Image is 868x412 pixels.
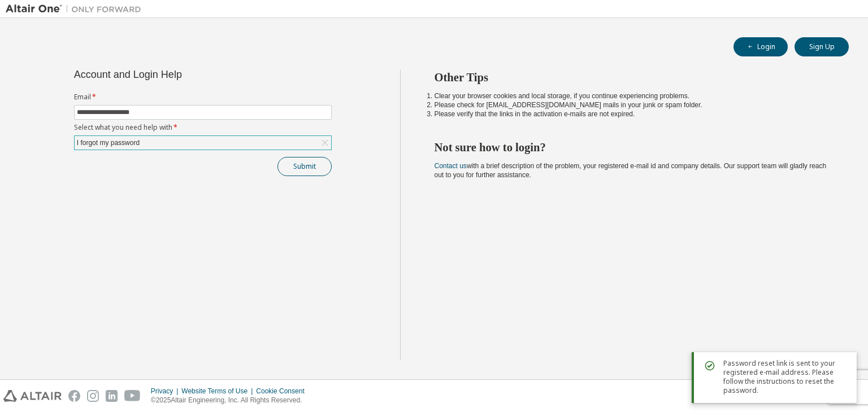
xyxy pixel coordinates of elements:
label: Select what you need help with [74,123,332,132]
div: I forgot my password [75,137,141,149]
img: Altair One [6,3,147,15]
li: Clear your browser cookies and local storage, if you continue experiencing problems. [435,91,829,100]
button: Submit [277,157,332,176]
h2: Other Tips [435,70,829,85]
button: Sign Up [795,37,849,56]
button: Login [734,37,788,56]
img: youtube.svg [124,390,141,402]
span: with a brief description of the problem, your registered e-mail id and company details. Our suppo... [435,162,827,179]
a: Contact us [435,162,467,170]
img: altair_logo.svg [3,390,62,402]
img: linkedin.svg [106,390,118,402]
label: Email [74,93,332,102]
li: Please check for [EMAIL_ADDRESS][DOMAIN_NAME] mails in your junk or spam folder. [435,100,829,109]
span: Password reset link is sent to your registered e-mail address. Please follow the instructions to ... [723,359,848,395]
img: facebook.svg [68,390,80,402]
div: Privacy [151,387,181,396]
div: Cookie Consent [256,387,311,396]
div: I forgot my password [75,136,331,150]
p: © 2025 Altair Engineering, Inc. All Rights Reserved. [151,396,311,405]
img: instagram.svg [87,390,99,402]
div: Account and Login Help [74,70,280,79]
h2: Not sure how to login? [435,140,829,155]
div: Website Terms of Use [181,387,256,396]
li: Please verify that the links in the activation e-mails are not expired. [435,109,829,119]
